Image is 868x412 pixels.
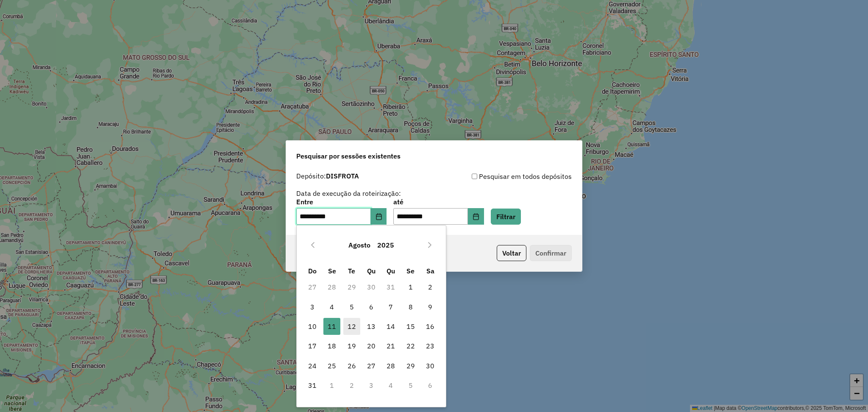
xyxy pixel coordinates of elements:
span: Do [308,267,317,275]
span: 3 [304,298,321,315]
span: 25 [323,357,340,374]
td: 10 [303,317,322,336]
label: Data de execução da roteirização: [296,188,401,198]
span: 26 [343,357,360,374]
td: 1 [401,277,420,297]
td: 2 [420,277,440,297]
td: 29 [401,356,420,376]
td: 24 [303,356,322,376]
span: 5 [343,298,360,315]
span: 8 [402,298,419,315]
td: 9 [420,297,440,317]
span: 7 [382,298,399,315]
span: 2 [422,278,439,295]
button: Choose Date [371,208,387,225]
span: Qu [367,267,376,275]
span: Se [406,267,415,275]
button: Previous Month [306,238,320,252]
td: 26 [342,356,362,376]
span: 12 [343,318,360,335]
span: Pesquisar por sessões existentes [296,151,401,161]
td: 3 [362,376,381,395]
span: 17 [304,337,321,354]
span: Se [328,267,336,275]
span: 20 [363,337,380,354]
button: Choose Month [345,235,374,255]
td: 16 [420,317,440,336]
td: 2 [342,376,362,395]
span: 4 [323,298,340,315]
span: 23 [422,337,439,354]
td: 28 [381,356,401,376]
div: Choose Date [296,225,446,407]
td: 14 [381,317,401,336]
span: 10 [304,318,321,335]
label: até [393,197,484,207]
button: Voltar [497,245,526,261]
td: 7 [381,297,401,317]
span: 15 [402,318,419,335]
span: 1 [402,278,419,295]
td: 27 [362,356,381,376]
button: Choose Date [468,208,484,225]
td: 5 [401,376,420,395]
td: 17 [303,336,322,356]
span: 16 [422,318,439,335]
td: 31 [381,277,401,297]
td: 4 [381,376,401,395]
td: 22 [401,336,420,356]
td: 28 [322,277,342,297]
td: 12 [342,317,362,336]
span: 14 [382,318,399,335]
span: 21 [382,337,399,354]
span: 28 [382,357,399,374]
td: 11 [322,317,342,336]
button: Next Month [423,238,437,252]
span: 27 [363,357,380,374]
span: 29 [402,357,419,374]
td: 1 [322,376,342,395]
span: 9 [422,298,439,315]
div: Pesquisar em todos depósitos [434,171,572,181]
td: 6 [420,376,440,395]
td: 13 [362,317,381,336]
td: 20 [362,336,381,356]
strong: DISFROTA [326,172,359,180]
td: 3 [303,297,322,317]
span: 30 [422,357,439,374]
span: 24 [304,357,321,374]
td: 30 [362,277,381,297]
span: 11 [323,318,340,335]
span: 22 [402,337,419,354]
label: Entre [296,197,387,207]
td: 23 [420,336,440,356]
span: 19 [343,337,360,354]
td: 8 [401,297,420,317]
span: 31 [304,377,321,394]
td: 30 [420,356,440,376]
td: 29 [342,277,362,297]
span: Qu [387,267,395,275]
span: 13 [363,318,380,335]
td: 25 [322,356,342,376]
td: 4 [322,297,342,317]
span: 18 [323,337,340,354]
button: Filtrar [491,209,521,225]
td: 6 [362,297,381,317]
td: 21 [381,336,401,356]
td: 31 [303,376,322,395]
td: 27 [303,277,322,297]
td: 18 [322,336,342,356]
button: Choose Year [374,235,398,255]
span: Sa [426,267,434,275]
label: Depósito: [296,171,359,181]
td: 5 [342,297,362,317]
td: 19 [342,336,362,356]
span: Te [348,267,355,275]
td: 15 [401,317,420,336]
span: 6 [363,298,380,315]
